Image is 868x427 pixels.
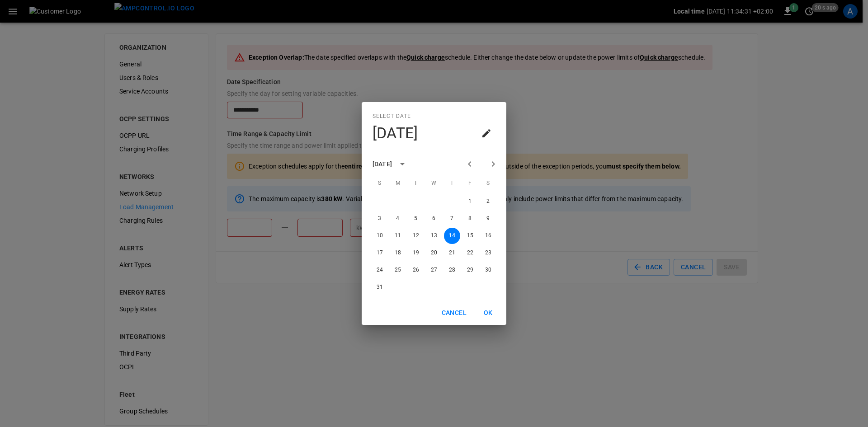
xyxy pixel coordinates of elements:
button: 4 [390,211,406,227]
button: Previous month [462,156,477,172]
button: 12 [408,228,424,244]
button: 27 [426,262,442,278]
button: 25 [390,262,406,278]
span: Friday [462,174,478,192]
button: 13 [426,228,442,244]
span: Saturday [480,174,496,192]
button: 20 [426,245,442,261]
button: 2 [480,193,496,210]
span: Select date [373,109,411,124]
button: Cancel [438,305,470,321]
button: 11 [390,228,406,244]
button: 16 [480,228,496,244]
button: 7 [444,211,460,227]
button: Next month [486,156,501,172]
button: 23 [480,245,496,261]
button: 26 [408,262,424,278]
h4: [DATE] [373,124,418,143]
button: 22 [462,245,478,261]
span: Wednesday [426,174,442,192]
button: 5 [408,211,424,227]
button: 8 [462,211,478,227]
span: Thursday [444,174,460,192]
button: 31 [372,279,388,296]
button: 30 [480,262,496,278]
button: 9 [480,211,496,227]
button: 24 [372,262,388,278]
button: OK [474,305,503,321]
button: 14 [444,228,460,244]
button: calendar view is open, switch to year view [395,156,410,172]
span: Monday [390,174,406,192]
span: Sunday [372,174,388,192]
button: 19 [408,245,424,261]
button: 18 [390,245,406,261]
button: 28 [444,262,460,278]
button: 3 [372,211,388,227]
span: Tuesday [408,174,424,192]
button: 17 [372,245,388,261]
button: 21 [444,245,460,261]
button: 6 [426,211,442,227]
button: 29 [462,262,478,278]
div: [DATE] [373,160,392,169]
button: 10 [372,228,388,244]
button: 15 [462,228,478,244]
button: 1 [462,193,478,210]
button: calendar view is open, go to text input view [477,124,495,142]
